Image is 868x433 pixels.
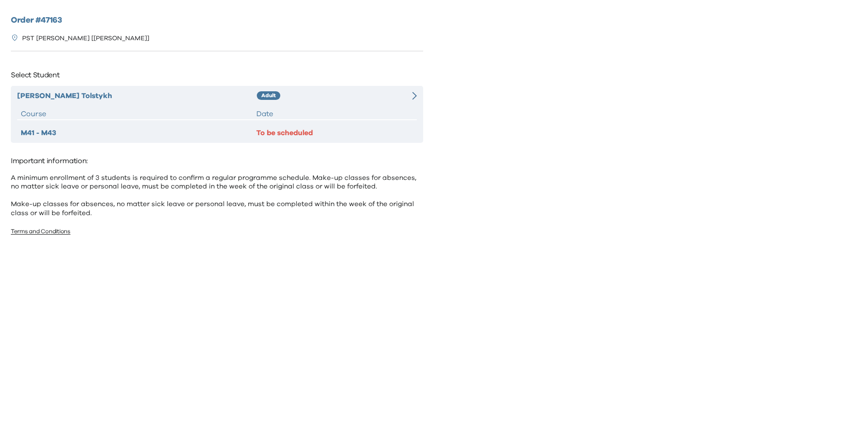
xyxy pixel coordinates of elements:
[257,91,280,100] div: Adult
[11,68,423,82] p: Select Student
[21,127,256,138] div: M41 - M43
[11,229,71,235] a: Terms and Conditions
[21,108,256,119] div: Course
[17,90,257,101] div: [PERSON_NAME] Tolstykh
[11,154,423,168] p: Important information:
[11,174,423,218] p: A minimum enrollment of 3 students is required to confirm a regular programme schedule. Make-up c...
[22,34,149,43] p: PST [PERSON_NAME] [[PERSON_NAME]]
[256,108,413,119] div: Date
[256,127,413,138] div: To be scheduled
[11,14,423,27] h2: Order # 47163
